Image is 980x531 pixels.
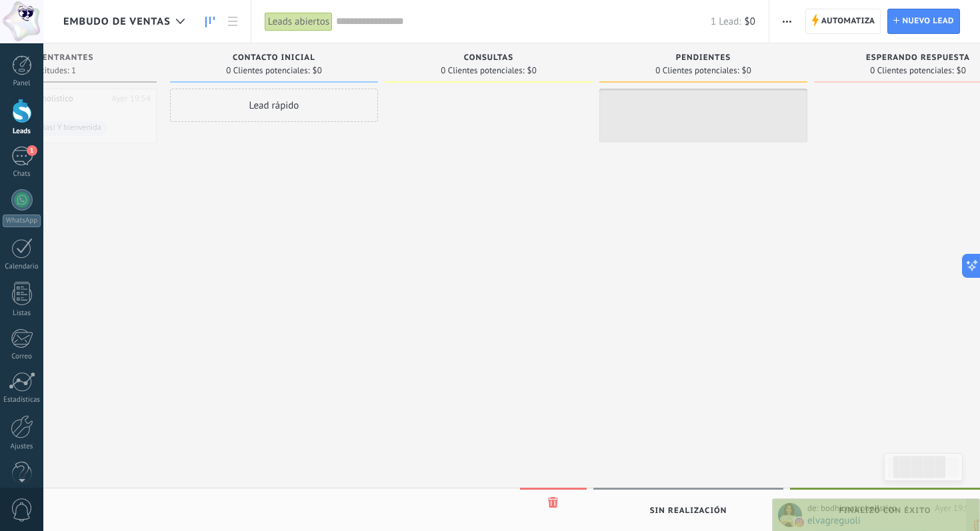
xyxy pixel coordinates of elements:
[777,9,797,34] button: Más
[902,9,954,33] span: Nuevo lead
[313,67,322,75] span: $0
[441,67,524,75] span: 0 Clientes potenciales:
[221,9,244,35] a: Lista
[1,123,101,133] div: Muchas gracias! Y bienvenida
[742,67,751,75] span: $0
[199,9,221,35] a: Leads
[391,53,586,65] div: Consultas
[63,15,171,28] span: Embudo de ventas
[957,67,966,75] span: $0
[170,89,378,122] div: Lead rápido
[870,67,953,75] span: 0 Clientes potenciales:
[3,352,41,361] div: Correo
[226,67,309,75] span: 0 Clientes potenciales:
[3,127,41,136] div: Leads
[177,53,371,65] div: Contacto inicial
[527,67,537,75] span: $0
[887,9,960,34] a: Nuevo lead
[3,396,41,404] div: Estadísticas
[233,53,315,63] span: Contacto inicial
[3,442,41,451] div: Ajustes
[676,53,731,63] span: Pendientes
[3,263,41,271] div: Calendario
[3,79,41,88] div: Panel
[464,53,513,63] span: Consultas
[27,67,76,75] span: Solicitudes: 1
[606,53,801,65] div: Pendientes
[27,145,37,156] span: 1
[3,170,41,179] div: Chats
[3,215,41,227] div: WhatsApp
[805,9,881,34] a: Automatiza
[821,9,875,33] span: Automatiza
[745,15,755,28] span: $0
[655,67,739,75] span: 0 Clientes potenciales:
[265,12,333,31] div: Leads abiertos
[3,309,41,318] div: Listas
[711,15,741,28] span: 1 Lead:
[111,93,151,104] div: Ayer 19:54
[866,53,970,63] span: Esperando respuesta
[12,53,94,63] span: Leads Entrantes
